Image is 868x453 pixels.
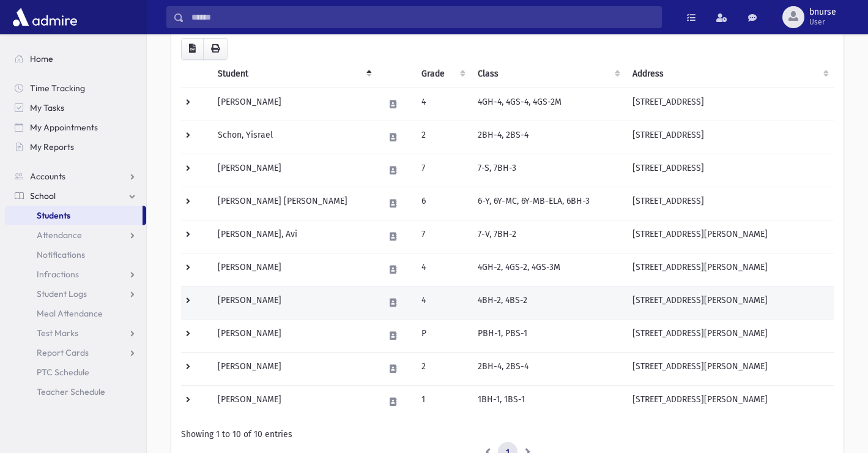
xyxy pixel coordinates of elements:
span: Attendance [37,230,82,241]
a: Test Marks [5,323,146,343]
button: CSV [181,38,204,60]
td: [STREET_ADDRESS][PERSON_NAME] [625,253,834,286]
span: Report Cards [37,347,89,358]
a: Meal Attendance [5,304,146,323]
td: 4 [414,286,470,319]
a: My Appointments [5,118,146,137]
a: Teacher Schedule [5,382,146,402]
td: [PERSON_NAME] [210,286,377,319]
td: 1 [414,385,470,418]
a: School [5,186,146,206]
td: 6-Y, 6Y-MC, 6Y-MB-ELA, 6BH-3 [470,187,625,220]
th: Class: activate to sort column ascending [470,60,625,88]
div: Showing 1 to 10 of 10 entries [181,428,834,441]
td: 7-V, 7BH-2 [470,220,625,253]
td: 4BH-2, 4BS-2 [470,286,625,319]
span: Teacher Schedule [37,386,105,397]
td: [STREET_ADDRESS][PERSON_NAME] [625,220,834,253]
td: 1BH-1, 1BS-1 [470,385,625,418]
a: PTC Schedule [5,362,146,382]
td: [STREET_ADDRESS] [625,154,834,187]
td: [STREET_ADDRESS] [625,121,834,154]
span: School [30,190,56,201]
a: Student Logs [5,284,146,304]
a: Accounts [5,167,146,186]
a: My Reports [5,137,146,157]
span: Notifications [37,249,85,260]
span: Infractions [37,269,79,280]
td: [PERSON_NAME] [210,253,377,286]
input: Search [184,6,661,28]
td: 2BH-4, 2BS-4 [470,121,625,154]
td: [PERSON_NAME] [210,385,377,418]
span: PTC Schedule [37,367,89,378]
a: Attendance [5,225,146,245]
td: [PERSON_NAME] [210,352,377,385]
span: Home [30,53,53,64]
td: [PERSON_NAME] [PERSON_NAME] [210,187,377,220]
a: Time Tracking [5,78,146,98]
td: [PERSON_NAME] [210,88,377,121]
td: [STREET_ADDRESS][PERSON_NAME] [625,286,834,319]
td: 4 [414,253,470,286]
span: Meal Attendance [37,308,103,319]
td: [STREET_ADDRESS] [625,88,834,121]
td: [STREET_ADDRESS][PERSON_NAME] [625,352,834,385]
td: [PERSON_NAME], Avi [210,220,377,253]
button: Print [203,38,228,60]
td: [PERSON_NAME] [210,154,377,187]
td: [STREET_ADDRESS][PERSON_NAME] [625,385,834,418]
td: 4 [414,88,470,121]
th: Student: activate to sort column descending [210,60,377,88]
a: Students [5,206,143,225]
td: 4GH-2, 4GS-2, 4GS-3M [470,253,625,286]
td: Schon, Yisrael [210,121,377,154]
span: Students [37,210,70,221]
td: 7-S, 7BH-3 [470,154,625,187]
a: Notifications [5,245,146,264]
td: 2 [414,121,470,154]
a: My Tasks [5,98,146,118]
th: Address: activate to sort column ascending [625,60,834,88]
span: My Tasks [30,102,64,113]
span: Test Marks [37,328,78,339]
span: Time Tracking [30,83,85,94]
span: My Reports [30,141,74,152]
td: 2BH-4, 2BS-4 [470,352,625,385]
th: Grade: activate to sort column ascending [414,60,470,88]
td: [STREET_ADDRESS] [625,187,834,220]
img: AdmirePro [10,5,80,29]
span: Accounts [30,171,65,182]
span: bnurse [809,7,836,17]
span: User [809,17,836,27]
td: 6 [414,187,470,220]
td: P [414,319,470,352]
a: Report Cards [5,343,146,362]
td: PBH-1, PBS-1 [470,319,625,352]
span: My Appointments [30,122,98,133]
a: Home [5,49,146,69]
td: 2 [414,352,470,385]
td: [STREET_ADDRESS][PERSON_NAME] [625,319,834,352]
td: 4GH-4, 4GS-4, 4GS-2M [470,88,625,121]
td: [PERSON_NAME] [210,319,377,352]
td: 7 [414,220,470,253]
span: Student Logs [37,288,87,299]
a: Infractions [5,264,146,284]
td: 7 [414,154,470,187]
